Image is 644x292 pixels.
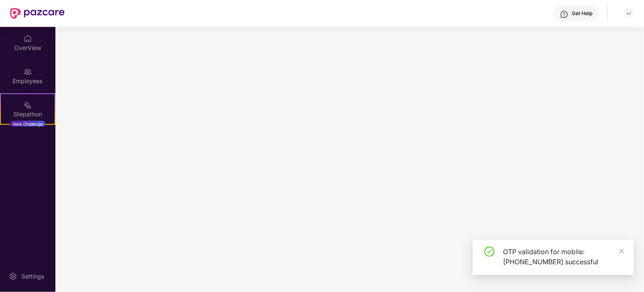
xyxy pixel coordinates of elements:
[24,68,32,76] img: svg+xml;base64,PHN2ZyBpZD0iRW1wbG95ZWVzIiB4bWxucz0iaHR0cDovL3d3dy53My5vcmcvMjAwMC9zdmciIHdpZHRoPS...
[10,121,45,127] div: New Challenge
[572,10,592,17] div: Get Help
[19,272,47,281] div: Settings
[560,10,568,18] img: svg+xml;base64,PHN2ZyBpZD0iSGVscC0zMngzMiIgeG1sbnM9Imh0dHA6Ly93d3cudzMub3JnLzIwMDAvc3ZnIiB3aWR0aD...
[626,10,632,17] img: svg+xml;base64,PHN2ZyBpZD0iRHJvcGRvd24tMzJ4MzIiIHhtbG5zPSJodHRwOi8vd3d3LnczLm9yZy8yMDAwL3N2ZyIgd2...
[10,8,65,19] img: New Pazcare Logo
[1,110,55,118] div: Stepathon
[9,272,17,281] img: svg+xml;base64,PHN2ZyBpZD0iU2V0dGluZy0yMHgyMCIgeG1sbnM9Imh0dHA6Ly93d3cudzMub3JnLzIwMDAvc3ZnIiB3aW...
[24,34,32,43] img: svg+xml;base64,PHN2ZyBpZD0iSG9tZSIgeG1sbnM9Imh0dHA6Ly93d3cudzMub3JnLzIwMDAvc3ZnIiB3aWR0aD0iMjAiIG...
[24,101,32,109] img: svg+xml;base64,PHN2ZyB4bWxucz0iaHR0cDovL3d3dy53My5vcmcvMjAwMC9zdmciIHdpZHRoPSIyMSIgaGVpZ2h0PSIyMC...
[484,247,495,257] span: check-circle
[619,248,625,254] span: close
[503,247,624,267] div: OTP validation for mobile: [PHONE_NUMBER] successful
